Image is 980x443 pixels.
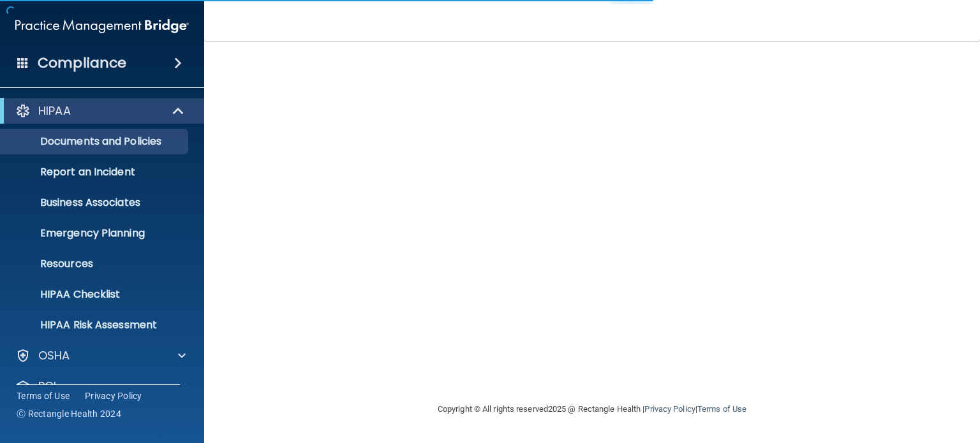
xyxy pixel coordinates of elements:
[359,389,825,430] div: Copyright © All rights reserved 2025 @ Rectangle Health | |
[38,54,126,72] h4: Compliance
[8,227,182,240] p: Emergency Planning
[8,166,182,178] p: Report an Incident
[697,404,746,414] a: Terms of Use
[15,379,186,394] a: PCI
[8,135,182,148] p: Documents and Policies
[8,196,182,209] p: Business Associates
[38,348,70,363] p: OSHA
[17,407,121,420] span: Ⓒ Rectangle Health 2024
[644,404,695,414] a: Privacy Policy
[38,103,71,119] p: HIPAA
[15,348,186,363] a: OSHA
[38,379,56,394] p: PCI
[8,319,182,331] p: HIPAA Risk Assessment
[8,258,182,270] p: Resources
[15,13,189,39] img: PMB logo
[17,389,70,402] a: Terms of Use
[85,389,142,402] a: Privacy Policy
[15,103,185,119] a: HIPAA
[8,288,182,301] p: HIPAA Checklist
